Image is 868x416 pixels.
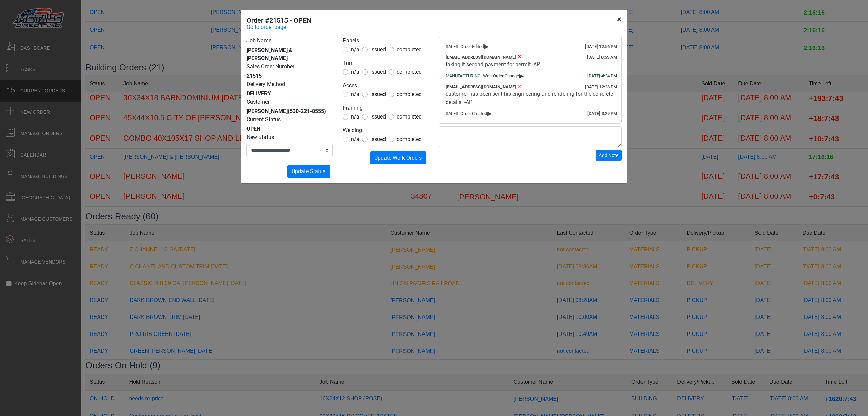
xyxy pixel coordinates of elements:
legend: Trim [343,59,429,68]
div: [DATE] 4:24 PM [587,73,617,79]
div: OPEN [246,125,333,133]
span: [EMAIL_ADDRESS][DOMAIN_NAME] [446,84,516,89]
button: Update Status [287,165,330,178]
button: Add Note [596,150,622,161]
span: n/a [351,113,359,120]
legend: Panels [343,37,429,46]
a: Go to order page [246,23,286,31]
div: [DATE] 3:29 PM [587,110,617,117]
span: n/a [351,91,359,97]
button: Close [612,10,627,29]
div: MANUFACTURING: WorkOrder Change [446,73,615,79]
span: issued [370,91,386,97]
div: SALES: Order Edited [446,43,615,50]
span: n/a [351,46,359,53]
span: [EMAIL_ADDRESS][DOMAIN_NAME] [446,55,516,60]
span: ▸ [519,73,524,78]
span: ▸ [484,44,489,48]
label: New Status [246,133,274,141]
span: completed [397,91,422,97]
span: issued [370,69,386,75]
div: [DATE] 8:53 AM [587,54,617,61]
span: Update Work Orders [374,155,422,161]
span: completed [397,136,422,142]
div: DELIVERY [246,90,333,98]
div: customer has been sent his engineering and rendering for the concrete details. -AP [446,90,615,106]
label: Sales Order Number [246,62,294,71]
legend: Welding [343,126,429,135]
span: issued [370,113,386,120]
div: 21515 [246,72,333,80]
span: Add Note [599,152,618,158]
span: completed [397,69,422,75]
span: Update Status [292,168,325,175]
span: completed [397,46,422,53]
span: n/a [351,136,359,142]
label: Customer [246,98,270,106]
span: [PERSON_NAME] & [PERSON_NAME] [246,47,293,61]
div: SALES: Order Created [446,110,615,117]
span: (530-221-8555) [288,108,326,114]
div: [PERSON_NAME] [246,107,333,115]
span: issued [370,136,386,142]
button: Update Work Orders [370,151,426,164]
label: Current Status [246,115,281,124]
div: [DATE] 12:56 PM [585,43,617,50]
span: n/a [351,69,359,75]
div: [DATE] 12:28 PM [585,84,617,90]
legend: Framing [343,104,429,113]
div: taking it second payment for permit -AP [446,60,615,69]
span: ▸ [487,111,492,115]
span: issued [370,46,386,53]
label: Job Name [246,37,271,45]
legend: Acces [343,82,429,90]
span: completed [397,113,422,120]
label: Delivery Method [246,80,285,88]
h5: Order #21515 - OPEN [246,15,311,25]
